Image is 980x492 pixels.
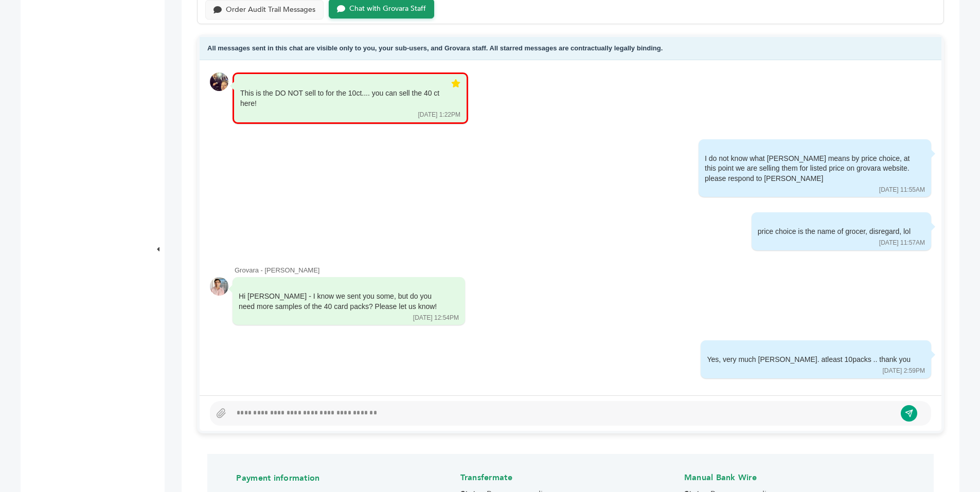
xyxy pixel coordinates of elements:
[226,6,315,14] div: Order Audit Trail Messages
[705,154,911,184] div: I do not know what [PERSON_NAME] means by price choice, at this point we are selling them for lis...
[240,88,446,108] div: This is the DO NOT sell to for the 10ct.... you can sell the 40 ct here!
[879,186,925,194] div: [DATE] 11:55AM
[235,266,931,275] div: Grovara - [PERSON_NAME]
[758,227,911,237] div: price choice is the name of grocer, disregard, lol
[239,291,444,312] div: Hi [PERSON_NAME] - I know we sent you some, but do you need more samples of the 40 card packs? Pl...
[879,239,925,247] div: [DATE] 11:57AM
[349,5,426,13] div: Chat with Grovara Staff
[684,464,905,488] h4: Manual Bank Wire
[883,367,925,375] div: [DATE] 2:59PM
[413,314,459,322] div: [DATE] 12:54PM
[460,464,681,488] h4: Transfermate
[236,465,457,489] h4: Payment information
[418,111,460,119] div: [DATE] 1:22PM
[707,355,911,365] div: Yes, very much [PERSON_NAME]. atleast 10packs .. thank you
[200,37,941,60] div: All messages sent in this chat are visible only to you, your sub-users, and Grovara staff. All st...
